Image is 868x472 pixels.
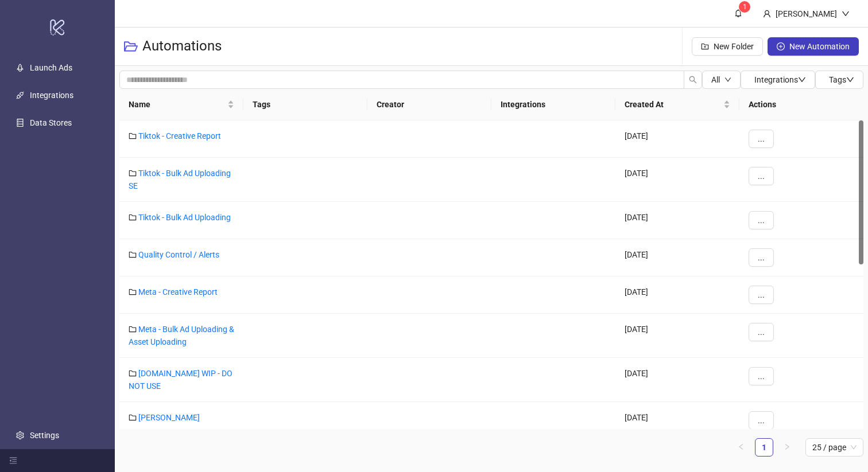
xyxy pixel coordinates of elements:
[129,132,137,140] span: folder
[119,89,243,120] th: Name
[138,287,218,297] a: Meta - Creative Report
[778,438,796,457] li: Next Page
[789,42,850,51] span: New Automation
[129,369,137,377] span: folder
[711,75,720,84] span: All
[755,438,773,457] li: 1
[738,443,745,450] span: left
[758,134,765,143] span: ...
[30,91,73,100] a: Integrations
[615,402,739,439] div: [DATE]
[243,89,367,120] th: Tags
[732,438,750,457] button: left
[846,76,854,84] span: down
[701,42,709,50] span: folder-add
[30,118,72,127] a: Data Stores
[754,75,806,84] span: Integrations
[778,438,796,457] button: right
[491,89,615,120] th: Integrations
[749,130,774,148] button: ...
[739,89,863,120] th: Actions
[784,443,790,450] span: right
[129,325,137,333] span: folder
[615,158,739,202] div: [DATE]
[743,3,747,11] span: 1
[734,9,742,17] span: bell
[758,327,765,337] span: ...
[142,37,222,56] h3: Automations
[30,431,59,440] a: Settings
[615,239,739,276] div: [DATE]
[615,358,739,402] div: [DATE]
[798,76,806,84] span: down
[749,167,774,185] button: ...
[367,89,491,120] th: Creator
[749,411,774,430] button: ...
[138,131,221,141] a: Tiktok - Creative Report
[689,76,697,84] span: search
[741,71,815,89] button: Integrationsdown
[739,1,750,13] sup: 1
[9,457,17,465] span: menu-fold
[758,253,765,262] span: ...
[692,37,763,56] button: New Folder
[129,369,232,391] a: [DOMAIN_NAME] WIP - DO NOT USE
[615,89,739,120] th: Created At
[777,42,785,50] span: plus-circle
[763,10,771,18] span: user
[815,71,863,89] button: Tagsdown
[749,286,774,304] button: ...
[138,213,231,222] a: Tiktok - Bulk Ad Uploading
[732,438,750,457] li: Previous Page
[749,248,774,267] button: ...
[129,169,137,177] span: folder
[129,414,137,422] span: folder
[129,98,225,111] span: Name
[749,367,774,385] button: ...
[758,290,765,299] span: ...
[758,216,765,225] span: ...
[30,63,72,72] a: Launch Ads
[724,76,731,83] span: down
[758,416,765,425] span: ...
[805,438,863,457] div: Page Size
[755,439,773,456] a: 1
[129,169,231,190] a: Tiktok - Bulk Ad Uploading SE
[138,250,219,259] a: Quality Control / Alerts
[812,439,857,456] span: 25 / page
[714,42,754,51] span: New Folder
[842,10,850,18] span: down
[768,37,859,56] button: New Automation
[615,276,739,314] div: [DATE]
[771,7,842,20] div: [PERSON_NAME]
[749,323,774,341] button: ...
[615,202,739,239] div: [DATE]
[758,171,765,181] span: ...
[129,288,137,296] span: folder
[829,75,854,84] span: Tags
[615,314,739,358] div: [DATE]
[129,213,137,221] span: folder
[129,251,137,259] span: folder
[702,71,741,89] button: Alldown
[749,211,774,229] button: ...
[625,98,721,111] span: Created At
[615,120,739,158] div: [DATE]
[124,40,138,53] span: folder-open
[758,372,765,381] span: ...
[138,413,200,422] a: [PERSON_NAME]
[129,325,234,346] a: Meta - Bulk Ad Uploading & Asset Uploading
